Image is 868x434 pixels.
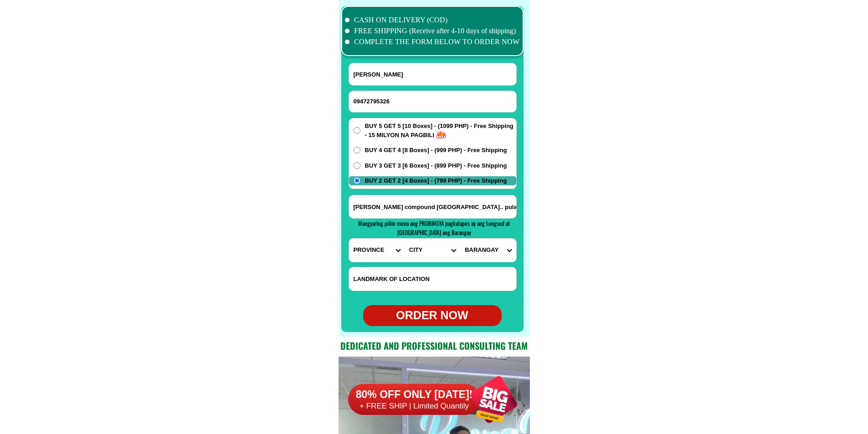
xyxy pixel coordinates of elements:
span: BUY 2 GET 2 [4 Boxes] - (799 PHP) - Free Shipping [365,176,507,185]
h6: 80% OFF ONLY [DATE]! [344,387,482,401]
li: CASH ON DELIVERY (COD) [345,15,520,26]
select: Select province [349,239,405,262]
input: BUY 3 GET 3 [6 Boxes] - (899 PHP) - Free Shipping [354,162,360,169]
input: Input phone_number [349,91,516,112]
select: Select commune [460,239,516,262]
input: BUY 2 GET 2 [4 Boxes] - (799 PHP) - Free Shipping [354,177,360,184]
input: BUY 4 GET 4 [8 Boxes] - (999 PHP) - Free Shipping [354,147,360,153]
h2: Dedicated and professional consulting team [339,339,530,352]
span: BUY 3 GET 3 [6 Boxes] - (899 PHP) - Free Shipping [365,161,507,170]
div: ORDER NOW [363,307,502,324]
span: Mangyaring piliin muna ang PROBINSYA pagkatapos ay ang Lungsod at [GEOGRAPHIC_DATA] ang Barangay [358,219,510,237]
input: Input LANDMARKOFLOCATION [349,267,516,291]
input: Input full_name [349,63,516,85]
h6: + FREE SHIP | Limited Quantily [344,401,482,412]
span: BUY 4 GET 4 [8 Boxes] - (999 PHP) - Free Shipping [365,146,507,155]
input: BUY 5 GET 5 [10 Boxes] - (1099 PHP) - Free Shipping - 15 MILYON NA PAGBILI [354,127,360,134]
li: COMPLETE THE FORM BELOW TO ORDER NOW [345,36,520,47]
span: BUY 5 GET 5 [10 Boxes] - (1099 PHP) - Free Shipping - 15 MILYON NA PAGBILI [365,122,516,139]
input: Input address [349,195,516,218]
select: Select district [405,239,460,262]
li: FREE SHIPPING (Receive after 4-10 days of shipping) [345,26,520,36]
